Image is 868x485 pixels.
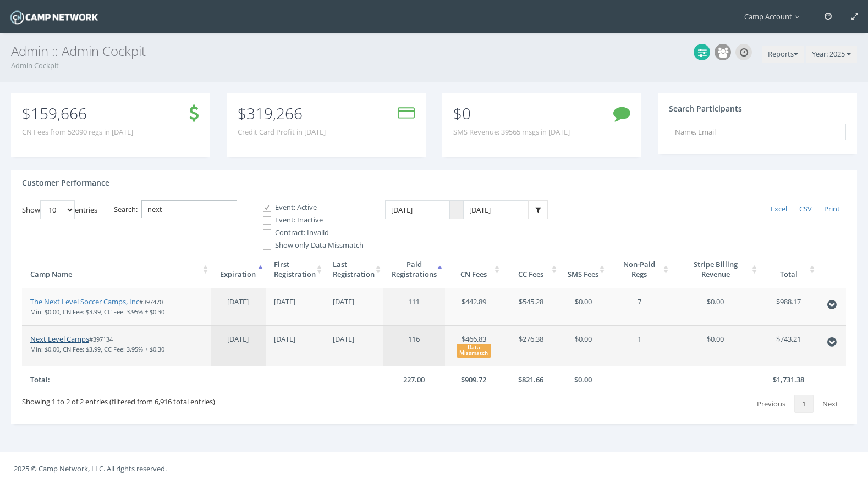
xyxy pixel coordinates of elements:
img: Camp Network [8,8,100,27]
td: 1 [607,325,671,366]
p: $ [238,107,326,119]
span: Camp Account [744,12,805,21]
td: [DATE] [325,288,383,325]
label: Show entries [22,200,97,219]
th: Total: [22,366,211,393]
a: Previous [749,395,793,414]
label: Event: Inactive [254,215,364,226]
input: Search: [141,200,237,219]
th: Non-Paid Regs: activate to sort column ascending [607,251,671,288]
span: - [450,200,463,220]
span: $0 [453,103,471,124]
input: Date Range: From [385,200,450,220]
td: [DATE] [266,325,325,366]
input: Date Range: To [463,200,528,220]
label: Contract: Invalid [254,227,364,238]
th: 227.00 [383,366,446,393]
th: Expiration: activate to sort column descending [211,251,266,288]
td: $0.00 [671,325,760,366]
a: Print [818,200,846,218]
label: Show only Data Missmatch [254,240,364,251]
th: $821.66 [502,366,559,393]
span: Credit Card Profit in [DATE] [238,127,326,137]
span: SMS Revenue: 39565 msgs in [DATE] [453,127,570,137]
button: Reports [762,46,804,63]
div: Showing 1 to 2 of 2 entries (filtered from 6,916 total entries) [22,393,215,407]
span: [DATE] [227,334,249,344]
h4: Customer Performance [22,179,109,187]
span: Excel [771,204,787,214]
div: Data Missmatch [457,344,492,357]
p: $ [22,107,133,119]
a: The Next Level Soccer Camps, Inc [30,297,139,306]
input: Name, Email [669,124,846,140]
th: Total: activate to sort column ascending [760,251,817,288]
span: CSV [799,204,812,214]
label: Search: [114,200,237,219]
p: 2025 © Camp Network, LLC. All rights reserved. [14,462,854,475]
h4: Search Participants [669,104,742,113]
a: 1 [794,395,814,414]
th: LastRegistration: activate to sort column ascending [325,251,383,288]
td: $442.89 [445,288,502,325]
th: SMS Fees: activate to sort column ascending [559,251,607,288]
a: Next [815,395,846,414]
span: Year: 2025 [812,49,845,59]
th: $1,731.38 [760,366,817,393]
span: 319,266 [246,103,303,124]
th: $909.72 [445,366,502,393]
td: $743.21 [760,325,817,366]
a: CSV [793,200,818,218]
td: $545.28 [502,288,559,325]
td: 111 [383,288,446,325]
button: Year: 2025 [806,46,857,63]
label: Event: Active [254,202,364,213]
a: Next Level Camps [30,334,89,344]
h3: Admin :: Admin Cockpit [11,44,857,58]
td: $466.83 [445,325,502,366]
th: CC Fees: activate to sort column ascending [502,251,559,288]
span: CN Fees from 52090 regs in [DATE] [22,127,133,137]
td: $0.00 [559,288,607,325]
td: [DATE] [325,325,383,366]
td: 7 [607,288,671,325]
th: FirstRegistration: activate to sort column ascending [266,251,325,288]
span: 159,666 [31,103,87,124]
span: [DATE] [227,297,249,306]
th: Camp Name: activate to sort column ascending [22,251,211,288]
a: Excel [765,200,793,218]
select: Showentries [40,200,75,219]
a: Admin Cockpit [11,60,59,70]
td: $0.00 [559,325,607,366]
td: $276.38 [502,325,559,366]
td: $988.17 [760,288,817,325]
th: PaidRegistrations: activate to sort column ascending [383,251,446,288]
td: [DATE] [266,288,325,325]
small: #397134 Min: $0.00, CN Fee: $3.99, CC Fee: 3.95% + $0.30 [30,335,164,354]
th: CN Fees: activate to sort column ascending [445,251,502,288]
td: 116 [383,325,446,366]
td: $0.00 [671,288,760,325]
th: Stripe Billing Revenue: activate to sort column ascending [671,251,760,288]
th: $0.00 [559,366,607,393]
span: Print [824,204,840,214]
